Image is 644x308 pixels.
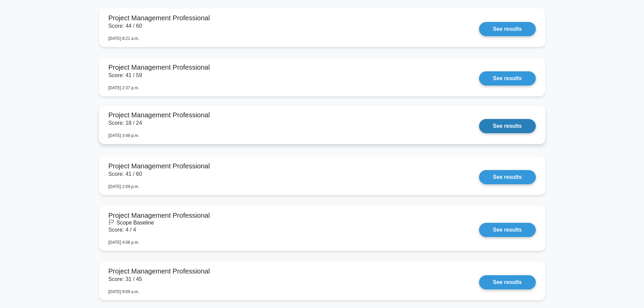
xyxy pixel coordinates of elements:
[479,170,535,184] a: See results
[479,22,535,36] a: See results
[479,71,535,86] a: See results
[479,119,535,133] a: See results
[479,223,535,237] a: See results
[479,275,535,289] a: See results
